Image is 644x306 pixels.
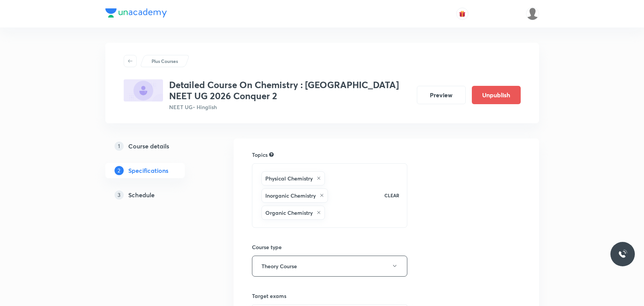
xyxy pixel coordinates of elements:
p: NEET UG • Hinglish [169,103,411,111]
p: Plus Courses [152,58,178,64]
h3: Detailed Course On Chemistry : [GEOGRAPHIC_DATA] NEET UG 2026 Conquer 2 [169,79,411,101]
img: avatar [459,10,466,17]
h6: Organic Chemistry [265,209,313,217]
p: CLEAR [384,192,399,199]
button: Theory Course [252,256,408,277]
h6: Course type [252,243,408,251]
p: 3 [115,190,124,200]
button: Preview [417,86,466,104]
p: 2 [115,166,124,175]
button: Unpublish [472,86,521,104]
h5: Course details [128,142,169,151]
h6: Target exams [252,292,408,300]
h6: Physical Chemistry [265,174,313,182]
a: 3Schedule [105,187,209,203]
img: Sudipta Bose [526,7,539,20]
p: 1 [115,142,124,151]
h6: Inorganic Chemistry [265,192,316,200]
h5: Schedule [128,190,155,200]
h5: Specifications [128,166,168,175]
img: Company Logo [105,8,167,18]
img: 1BBD559A-2CFF-4304-AB96-EDD38A2462AB_plus.png [124,79,163,101]
div: Search for topics [269,151,274,158]
a: Company Logo [105,8,167,19]
img: ttu [618,250,627,259]
a: 1Course details [105,139,209,154]
h6: Topics [252,151,268,159]
button: avatar [456,8,468,20]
